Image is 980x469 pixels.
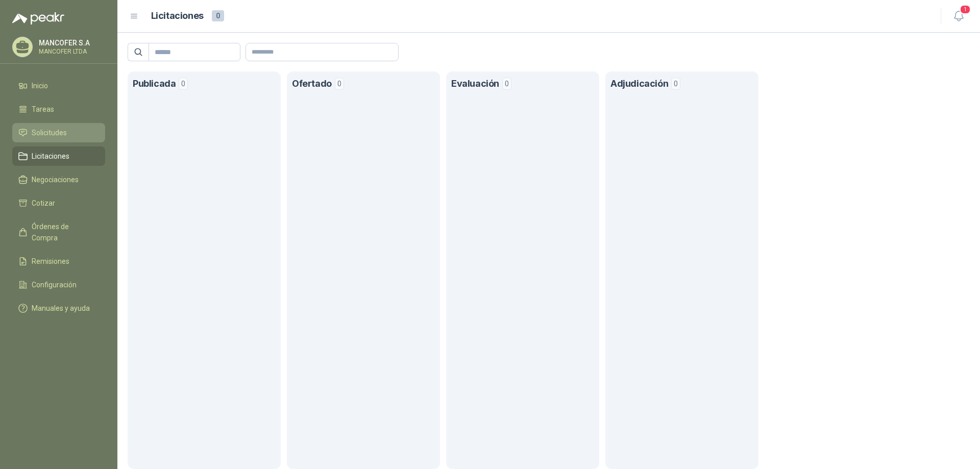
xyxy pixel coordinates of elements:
[39,39,103,46] p: MANCOFER S.A
[133,77,176,91] h1: Publicada
[671,78,680,90] span: 0
[32,256,69,267] span: Remisiones
[151,9,204,23] h1: Licitaciones
[610,77,668,91] h1: Adjudicación
[12,76,105,95] a: Inicio
[32,127,67,138] span: Solicitudes
[960,5,971,14] span: 1
[12,100,105,119] a: Tareas
[292,77,332,91] h1: Ofertado
[949,7,968,26] button: 1
[32,151,69,162] span: Licitaciones
[32,303,90,314] span: Manuales y ayuda
[32,80,48,91] span: Inicio
[12,193,105,213] a: Cotizar
[12,123,105,142] a: Solicitudes
[502,78,511,90] span: 0
[12,146,105,166] a: Licitaciones
[12,299,105,318] a: Manuales y ayuda
[32,104,54,115] span: Tareas
[32,174,79,185] span: Negociaciones
[39,48,103,55] p: MANCOFER LTDA
[179,78,188,90] span: 0
[12,275,105,294] a: Configuración
[12,170,105,189] a: Negociaciones
[12,12,64,24] img: Logo peakr
[451,77,499,91] h1: Evaluación
[12,217,105,248] a: Órdenes de Compra
[335,78,344,90] span: 0
[12,252,105,271] a: Remisiones
[32,198,55,209] span: Cotizar
[32,279,77,290] span: Configuración
[212,10,224,21] span: 0
[32,221,95,243] span: Órdenes de Compra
